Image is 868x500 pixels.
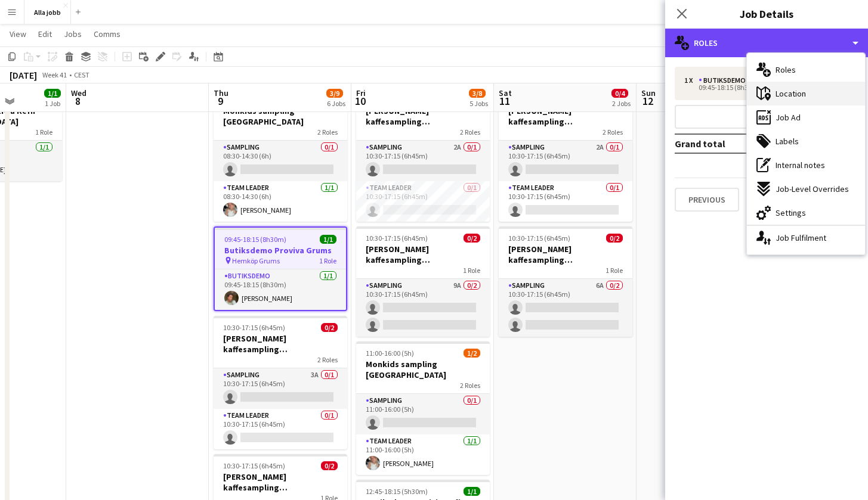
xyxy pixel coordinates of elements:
[611,89,628,98] span: 0/4
[10,69,37,81] div: [DATE]
[214,105,347,127] h3: Monkids sampling [GEOGRAPHIC_DATA]
[747,226,865,250] div: Job Fulfilment
[356,88,490,222] app-job-card: 10:30-17:15 (6h45m)0/2[PERSON_NAME] kaffesampling [GEOGRAPHIC_DATA]2 RolesSampling2A0/110:30-17:1...
[356,341,490,475] app-job-card: 11:00-16:00 (5h)1/2Monkids sampling [GEOGRAPHIC_DATA]2 RolesSampling0/111:00-16:00 (5h) Team Lead...
[214,333,347,355] h3: [PERSON_NAME] kaffesampling [GEOGRAPHIC_DATA]
[38,29,52,39] span: Edit
[214,181,347,222] app-card-role: Team Leader1/108:30-14:30 (6h)[PERSON_NAME]
[460,381,480,390] span: 2 Roles
[214,409,347,449] app-card-role: Team Leader0/110:30-17:15 (6h45m)
[675,188,739,212] button: Previous
[214,141,347,181] app-card-role: Sampling0/108:30-14:30 (6h)
[319,256,336,265] span: 1 Role
[356,359,490,380] h3: Monkids sampling [GEOGRAPHIC_DATA]
[499,141,632,181] app-card-role: Sampling2A0/110:30-17:15 (6h45m)
[463,266,480,275] span: 1 Role
[499,181,632,222] app-card-role: Team Leader0/110:30-17:15 (6h45m)
[74,70,89,79] div: CEST
[33,26,57,42] a: Edit
[508,234,570,243] span: 10:30-17:15 (6h45m)
[366,487,428,496] span: 12:45-18:15 (5h30m)
[71,88,87,98] span: Wed
[469,99,488,108] div: 5 Jobs
[356,394,490,434] app-card-role: Sampling0/111:00-16:00 (5h)
[606,266,623,275] span: 1 Role
[89,26,125,42] a: Comms
[326,89,343,98] span: 3/9
[699,76,750,85] div: Butiksdemo
[675,134,783,153] td: Grand total
[665,29,868,57] div: Roles
[59,26,87,42] a: Jobs
[684,76,699,85] div: 1 x
[612,99,631,108] div: 2 Jobs
[641,88,656,98] span: Sun
[223,461,285,470] span: 10:30-17:15 (6h45m)
[606,234,623,243] span: 0/2
[64,29,82,39] span: Jobs
[776,112,801,123] span: Job Ad
[675,105,858,129] button: Add role
[94,29,121,39] span: Comms
[45,99,60,108] div: 1 Job
[464,487,480,496] span: 1/1
[5,26,31,42] a: View
[356,105,490,127] h3: [PERSON_NAME] kaffesampling [GEOGRAPHIC_DATA]
[665,6,868,21] h3: Job Details
[366,234,428,243] span: 10:30-17:15 (6h45m)
[321,323,338,332] span: 0/2
[356,279,490,337] app-card-role: Sampling9A0/210:30-17:15 (6h45m)
[232,256,280,265] span: Hemköp Grums
[214,88,228,98] span: Thu
[317,355,338,364] span: 2 Roles
[640,94,656,108] span: 12
[776,136,799,147] span: Labels
[499,88,632,222] app-job-card: 10:30-17:15 (6h45m)0/2[PERSON_NAME] kaffesampling [GEOGRAPHIC_DATA]2 RolesSampling2A0/110:30-17:1...
[776,64,796,75] span: Roles
[776,184,849,194] span: Job-Level Overrides
[35,128,52,136] span: 1 Role
[499,105,632,127] h3: [PERSON_NAME] kaffesampling [GEOGRAPHIC_DATA]
[214,471,347,493] h3: [PERSON_NAME] kaffesampling [GEOGRAPHIC_DATA]
[24,1,71,24] button: Alla jobb
[321,461,338,470] span: 0/2
[215,245,346,256] h3: Butiksdemo Proviva Grums
[10,29,26,39] span: View
[469,89,486,98] span: 3/8
[464,234,480,243] span: 0/2
[356,226,490,337] app-job-card: 10:30-17:15 (6h45m)0/2[PERSON_NAME] kaffesampling [GEOGRAPHIC_DATA]1 RoleSampling9A0/210:30-17:15...
[499,279,632,337] app-card-role: Sampling6A0/210:30-17:15 (6h45m)
[214,88,347,222] app-job-card: 08:30-14:30 (6h)1/2Monkids sampling [GEOGRAPHIC_DATA]2 RolesSampling0/108:30-14:30 (6h) Team Lead...
[356,141,490,181] app-card-role: Sampling2A0/110:30-17:15 (6h45m)
[354,94,366,108] span: 10
[366,349,414,358] span: 11:00-16:00 (5h)
[356,88,366,98] span: Fri
[603,128,623,136] span: 2 Roles
[215,269,346,310] app-card-role: Butiksdemo1/109:45-18:15 (8h30m)[PERSON_NAME]
[460,128,480,136] span: 2 Roles
[499,88,512,98] span: Sat
[356,181,490,222] app-card-role: Team Leader0/110:30-17:15 (6h45m)
[39,70,69,79] span: Week 41
[69,94,87,108] span: 8
[776,160,825,170] span: Internal notes
[356,434,490,475] app-card-role: Team Leader1/111:00-16:00 (5h)[PERSON_NAME]
[320,235,336,244] span: 1/1
[214,316,347,449] app-job-card: 10:30-17:15 (6h45m)0/2[PERSON_NAME] kaffesampling [GEOGRAPHIC_DATA]2 RolesSampling3A0/110:30-17:1...
[776,88,806,99] span: Location
[214,226,347,311] app-job-card: 09:45-18:15 (8h30m)1/1Butiksdemo Proviva Grums Hemköp Grums1 RoleButiksdemo1/109:45-18:15 (8h30m)...
[499,244,632,265] h3: [PERSON_NAME] kaffesampling [GEOGRAPHIC_DATA]
[684,85,836,91] div: 09:45-18:15 (8h30m)
[317,128,338,136] span: 2 Roles
[499,226,632,337] div: 10:30-17:15 (6h45m)0/2[PERSON_NAME] kaffesampling [GEOGRAPHIC_DATA]1 RoleSampling6A0/210:30-17:15...
[464,349,480,358] span: 1/2
[44,89,61,98] span: 1/1
[223,323,285,332] span: 10:30-17:15 (6h45m)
